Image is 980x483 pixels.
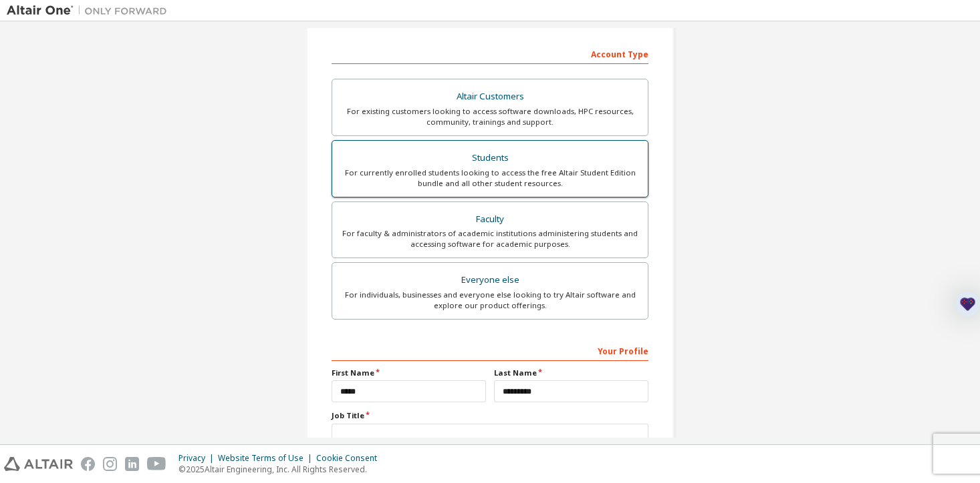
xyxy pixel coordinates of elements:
[103,457,117,471] img: instagram.svg
[332,340,648,361] div: Your Profile
[4,457,73,471] img: altair_logo.svg
[332,368,486,378] label: First Name
[147,457,166,471] img: youtube.svg
[178,464,385,475] p: © 2025 Altair Engineering, Inc. All Rights Reserved.
[494,368,648,378] label: Last Name
[340,290,640,311] div: For individuals, businesses and everyone else looking to try Altair software and explore our prod...
[340,167,640,189] div: For currently enrolled students looking to access the free Altair Student Edition bundle and all ...
[218,453,316,464] div: Website Terms of Use
[178,453,218,464] div: Privacy
[7,4,174,17] img: Altair One
[332,410,648,421] label: Job Title
[340,106,640,127] div: For existing customers looking to access software downloads, HPC resources, community, trainings ...
[81,457,95,471] img: facebook.svg
[340,228,640,250] div: For faculty & administrators of academic institutions administering students and accessing softwa...
[340,210,640,229] div: Faculty
[316,453,385,464] div: Cookie Consent
[125,457,139,471] img: linkedin.svg
[340,87,640,106] div: Altair Customers
[332,43,648,64] div: Account Type
[340,149,640,167] div: Students
[340,271,640,290] div: Everyone else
